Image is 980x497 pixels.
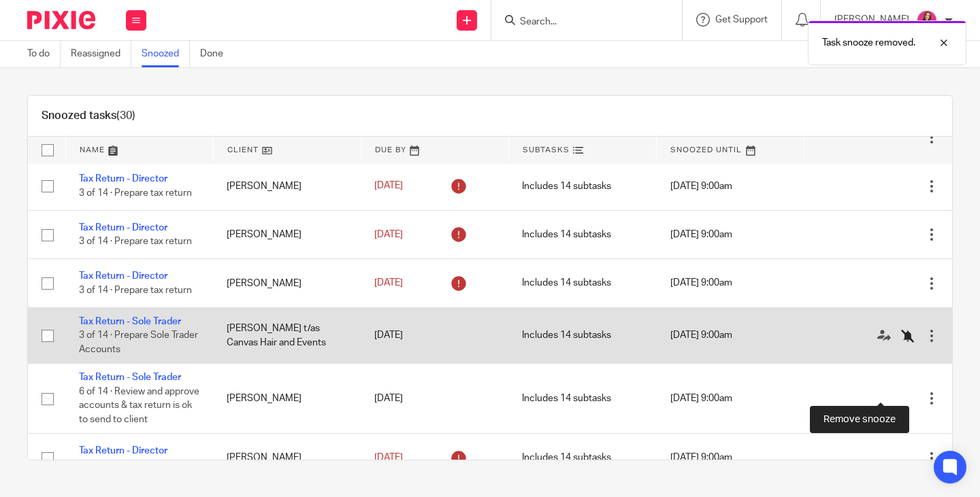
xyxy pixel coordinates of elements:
span: 3 of 14 · Prepare Sole Trader Accounts [79,330,198,354]
a: Tax Return - Director [79,174,167,184]
td: [PERSON_NAME] [213,211,361,259]
img: 21.png [916,10,938,31]
p: Task snooze removed. [822,36,915,50]
span: [DATE] [374,453,403,462]
a: Tax Return - Sole Trader [79,373,181,382]
img: Pixie [27,11,95,29]
span: Includes 14 subtasks [522,331,611,341]
span: [DATE] [374,394,403,403]
span: 3 of 14 · Prepare tax return [79,286,192,295]
span: Includes 14 subtasks [522,394,611,403]
span: 3 of 14 · Prepare tax return [79,188,192,198]
a: Snoozed [142,41,190,67]
a: To do [27,41,61,67]
a: Tax Return - Sole Trader [79,317,181,326]
td: [PERSON_NAME] [213,434,361,482]
span: [DATE] 9:00am [670,331,732,341]
h1: Snoozed tasks [42,109,135,123]
span: Includes 14 subtasks [522,279,611,288]
a: Done [200,41,233,67]
span: [DATE] 9:00am [670,279,732,288]
span: [DATE] [374,278,403,288]
td: [PERSON_NAME] [213,162,361,210]
span: [DATE] 9:00am [670,230,732,239]
span: 3 of 14 · Prepare tax return [79,237,192,246]
td: [PERSON_NAME] t/as Canvas Hair and Events [213,307,361,363]
span: [DATE] 9:00am [670,394,732,403]
span: [DATE] [374,182,403,191]
a: Tax Return - Director [79,271,167,281]
span: [DATE] 9:00am [670,182,732,191]
span: Includes 14 subtasks [522,453,611,463]
span: 6 of 14 · Review and approve accounts & tax return is ok to send to client [79,387,199,424]
a: Tax Return - Director [79,446,167,456]
a: Reassigned [71,41,131,67]
span: [DATE] [374,331,403,341]
span: [DATE] 9:00am [670,453,732,463]
td: [PERSON_NAME] [213,259,361,307]
span: Subtasks [523,146,570,154]
span: Includes 14 subtasks [522,230,611,239]
span: [DATE] [374,230,403,239]
span: Includes 14 subtasks [522,182,611,191]
td: [PERSON_NAME] [213,364,361,434]
a: Tax Return - Director [79,223,167,233]
span: (30) [116,110,135,121]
